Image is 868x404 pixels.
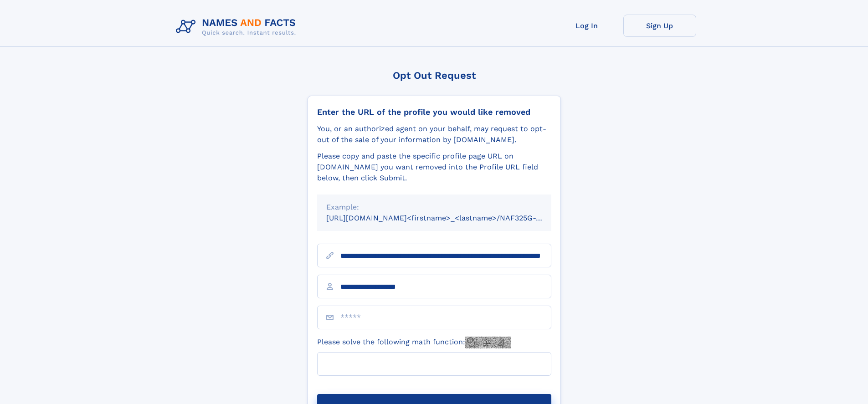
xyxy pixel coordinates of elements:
[326,202,542,213] div: Example:
[317,107,551,117] div: Enter the URL of the profile you would like removed
[550,15,623,37] a: Log In
[317,151,551,184] div: Please copy and paste the specific profile page URL on [DOMAIN_NAME] you want removed into the Pr...
[623,15,696,37] a: Sign Up
[326,214,569,222] small: [URL][DOMAIN_NAME]<firstname>_<lastname>/NAF325G-xxxxxxxx
[308,70,561,81] div: Opt Out Request
[317,123,551,145] div: You, or an authorized agent on your behalf, may request to opt-out of the sale of your informatio...
[317,337,511,348] label: Please solve the following math function:
[172,15,303,39] img: Logo Names and Facts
